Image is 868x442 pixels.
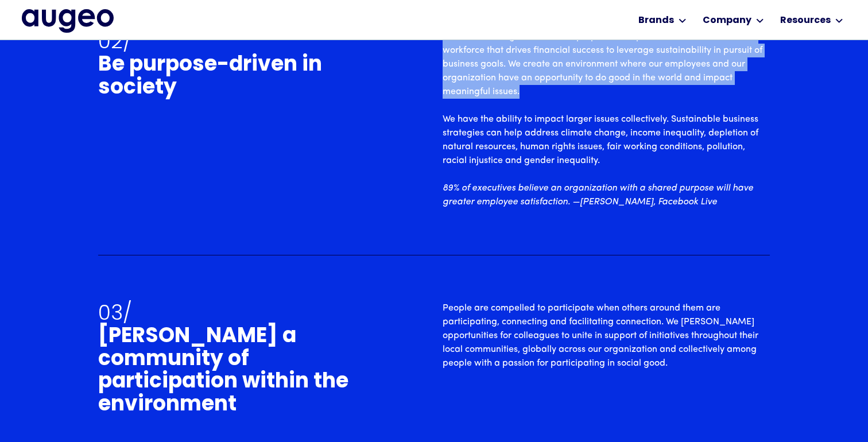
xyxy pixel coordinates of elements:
[98,298,132,327] span: 03/
[443,301,770,370] p: People are compelled to participate when others around them are participating, connecting and fac...
[98,301,374,417] h2: [PERSON_NAME] a community of participation within the environment
[443,184,753,207] em: 89% of executives believe an organization with a shared purpose will have greater employee satisf...
[638,14,674,28] div: Brands
[22,9,114,32] img: Augeo's full logo in midnight blue.
[780,14,831,28] div: Resources
[703,14,751,28] div: Company
[98,26,132,56] span: 02/
[443,30,770,209] p: We infuse our organization with purpose to help attract a motivated, skilled workforce that drive...
[22,9,114,32] a: home
[98,30,374,100] h2: Be purpose-driven in society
